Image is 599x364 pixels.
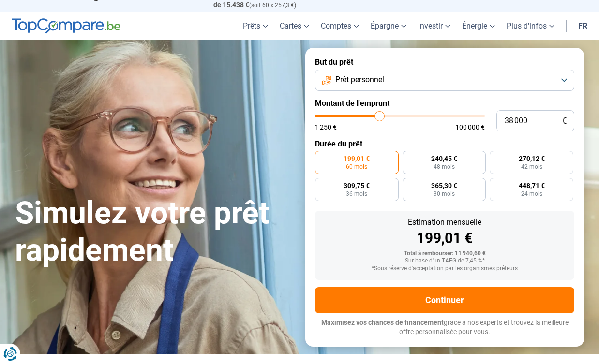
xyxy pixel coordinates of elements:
a: Comptes [315,12,365,40]
span: € [562,117,567,125]
div: 199,01 € [323,231,567,246]
label: Montant de l'emprunt [315,99,574,108]
a: Prêts [237,12,274,40]
button: Prêt personnel [315,70,574,91]
span: 240,45 € [431,155,457,162]
a: Investir [412,12,456,40]
span: 365,30 € [431,182,457,189]
img: TopCompare [12,18,120,34]
span: 199,01 € [344,155,370,162]
div: Sur base d'un TAEG de 7,45 %* [323,258,567,264]
a: Énergie [456,12,501,40]
span: Prêt personnel [335,74,384,85]
div: Estimation mensuelle [323,218,567,226]
span: 309,75 € [344,182,370,189]
a: Épargne [365,12,412,40]
label: Durée du prêt [315,139,574,148]
span: 1 250 € [315,124,337,131]
span: 42 mois [521,164,542,170]
span: 100 000 € [455,124,485,131]
a: Cartes [274,12,315,40]
span: 60 mois [346,164,367,170]
span: 270,12 € [519,155,545,162]
h1: Simulez votre prêt rapidement [15,195,294,269]
a: Plus d'infos [501,12,560,40]
span: 36 mois [346,191,367,197]
span: 448,71 € [519,182,545,189]
div: *Sous réserve d'acceptation par les organismes prêteurs [323,265,567,272]
span: 48 mois [434,164,455,170]
span: 30 mois [434,191,455,197]
button: Continuer [315,287,574,313]
a: fr [572,12,593,40]
span: Maximisez vos chances de financement [321,319,444,326]
div: Total à rembourser: 11 940,60 € [323,250,567,257]
span: 24 mois [521,191,542,197]
label: But du prêt [315,58,574,67]
p: grâce à nos experts et trouvez la meilleure offre personnalisée pour vous. [315,318,574,337]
